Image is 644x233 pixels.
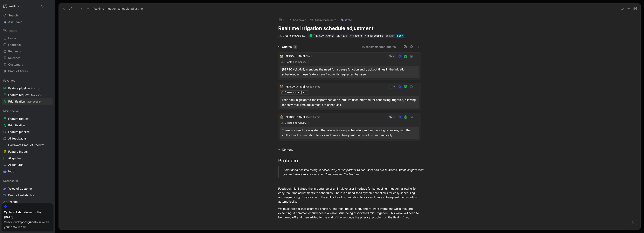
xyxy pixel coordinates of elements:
div: R [404,116,407,118]
a: PrioritizationMain section [2,98,53,105]
span: Main section [31,87,46,90]
a: export guide [18,220,35,224]
div: What need are you trying to solve? Why is it important to our users and our business? What insigh... [283,168,426,176]
span: [PERSON_NAME] [284,55,305,58]
span: All features [8,163,23,167]
div: Link [389,34,394,38]
a: Feature request [2,116,53,122]
button: 1 [277,17,286,23]
a: Ask Cycle [2,19,53,25]
a: Feature pipelineMain section [2,85,53,91]
div: VER-275 [337,34,347,38]
div: 3 [293,45,297,49]
div: Cycle will shut down on the [DATE]. [4,210,51,220]
span: Ask Cycle [8,20,22,24]
span: Requests [8,49,21,53]
div: We must expect that users will shorten, lengthen, pause, stop, and re-work irrigations while they... [278,206,421,219]
span: Trends [8,200,18,204]
span: Feature request [8,93,43,97]
div: Favorites [2,77,53,84]
span: Realtime irrigation schedule adjustment [92,6,145,11]
img: Verdi [3,4,7,8]
div: 🌱Feature [349,34,363,38]
span: Feature pipeline [8,86,43,91]
div: Dashboards [2,178,53,184]
span: Inbox [8,169,16,173]
div: Create and Adjust Irrigation Schedules [285,90,308,95]
div: DashboardsVoice of CustomerProduct satisfactionTrendsFeature viewCustomer view [2,178,53,218]
a: Feature requestMain section [2,92,53,98]
span: Product Areas [8,69,28,73]
div: R [404,55,407,58]
span: Feature request [8,117,29,121]
a: Feature pipeline [2,129,53,135]
span: Favorites [3,78,15,83]
span: Home [8,36,16,40]
span: All quotes [8,156,21,160]
div: Workspace [2,27,53,33]
span: Main section [31,93,46,97]
img: logo [280,85,283,88]
div: Feature [350,34,362,38]
div: [PERSON_NAME] mentions the need for a pause function and blackout times in the irrigation schedul... [282,67,417,77]
span: Releases [8,56,21,60]
div: Check our to save all your data in time. [4,220,51,230]
a: Hardware Product Prioritization [2,142,53,148]
span: Workspace [3,28,18,32]
span: Hardware Product Prioritization [8,143,48,147]
a: All quotes [2,155,53,161]
span: Feature pipeline [8,130,30,134]
span: Search [8,13,18,18]
span: · Good Farms [305,115,320,119]
a: Voice of Customer [2,186,53,192]
a: Releases [2,55,53,61]
div: Create and Adjust Irrigation Schedules [283,34,306,38]
button: Add release note [308,17,338,23]
span: [PERSON_NAME] [284,115,305,119]
span: Main section [3,109,20,113]
div: Quotes3 [277,44,298,49]
span: Dashboards [3,179,19,183]
button: VerdiVerdi [2,3,21,9]
span: Write [345,18,352,22]
span: Product satisfaction [8,193,35,197]
div: There is a need for a system that allows for easy scheduling and sequencing of valves, with the a... [282,128,417,138]
span: Initial Scoping [367,34,383,38]
span: · Good Farms [305,85,320,88]
span: [PERSON_NAME] [314,34,334,37]
div: R [310,35,312,37]
h1: Verdi [8,4,15,8]
a: Product Areas [2,68,53,74]
div: Content [282,147,293,152]
span: Prioritization [8,123,25,127]
div: Create and Adjust Irrigation Schedules [285,121,308,125]
img: logo [280,115,283,119]
h1: Realtime irrigation schedule adjustment [278,25,421,32]
a: Trends [2,199,53,205]
span: Customers [8,62,23,67]
span: Feedback [8,43,22,47]
button: 10 recommended quotes [362,44,396,49]
a: Feedback [2,42,53,48]
a: Feature Inputs [2,149,53,155]
div: Feedback highlighted the importance of an intuitive user interface for scheduling irrigation, all... [278,186,421,204]
div: R [404,85,407,88]
a: Prioritization [2,122,53,128]
img: 7698295632037_6cdd44db890d7603b56c_192.jpg [280,55,283,58]
span: Main section [27,100,41,103]
div: Main section [2,108,53,114]
button: Add cover [286,17,308,23]
span: Feature Inputs [8,150,28,154]
a: All feedbacks [2,135,53,142]
a: All features [2,162,53,168]
div: Soon [397,34,403,38]
span: Prioritization [8,99,41,104]
span: · Verdi [305,55,312,58]
a: Requests [2,48,53,54]
span: All feedbacks [8,136,27,141]
div: Initial Scoping [364,34,384,38]
a: Inbox [2,168,53,174]
div: Create and Adjust Irrigation Schedules [285,60,308,64]
button: Write [339,17,354,23]
div: Feedback highlighted the importance of an intuitive user interface for scheduling irrigation, all... [282,97,417,107]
